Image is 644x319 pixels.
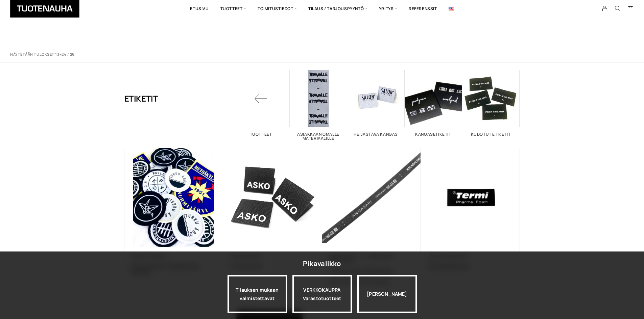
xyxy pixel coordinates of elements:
img: English [449,7,454,10]
a: Visit product category Kudotut etiketit [462,70,520,136]
a: VERKKOKAUPPAVarastotuotteet [292,275,352,313]
h2: Heijastava kangas [347,132,405,136]
h2: Kudotut etiketit [462,132,520,136]
a: Visit product category Kangasetiketit [405,70,462,136]
div: Pikavalikko [303,258,341,270]
a: My Account [598,5,612,11]
h1: Etiketit [124,70,158,127]
div: VERKKOKAUPPA Varastotuotteet [292,275,352,313]
p: Näytetään tulokset 13–24 / 26 [10,52,75,57]
a: Cart [627,5,634,13]
div: [PERSON_NAME] [357,275,417,313]
button: Search [611,5,624,11]
a: Tilauksen mukaan valmistettavat [228,275,287,313]
h2: Tuotteet [232,132,290,136]
a: Tuotteet [232,70,290,136]
h2: Kangasetiketit [405,132,462,136]
a: Visit product category Heijastava kangas [347,70,405,136]
a: Visit product category Asiakkaan omalle materiaalille [290,70,347,140]
h2: Asiakkaan omalle materiaalille [290,132,347,140]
